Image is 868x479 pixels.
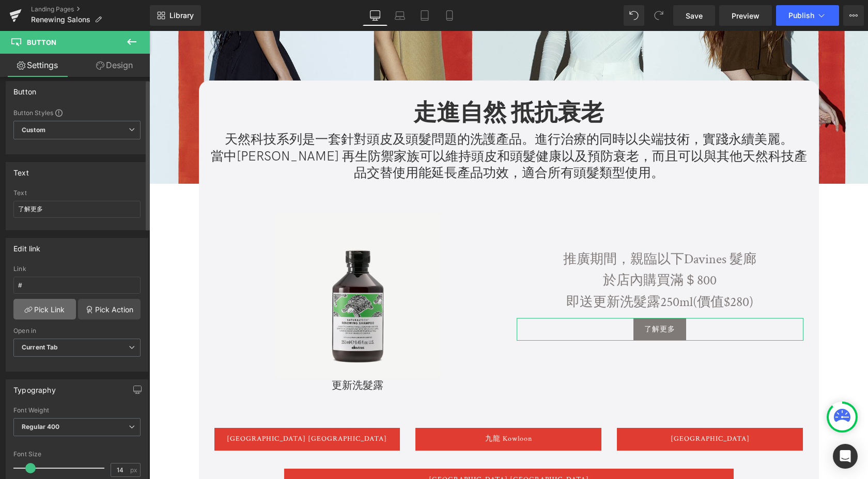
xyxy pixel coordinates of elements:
a: Desktop [363,5,388,26]
b: Current Tab [22,343,58,351]
button: Redo [648,5,669,26]
div: Text [13,163,29,177]
a: Mobile [437,5,462,26]
span: Library [169,11,194,20]
span: [GEOGRAPHIC_DATA] [GEOGRAPHIC_DATA] [78,404,238,412]
div: Open Intercom Messenger [833,444,858,469]
span: Preview [732,10,760,21]
span: Renewing Salons [31,15,90,24]
span: px [130,467,139,473]
span: 於店內購買滿＄800 [454,241,567,258]
button: Undo [624,5,644,26]
p: 走進自然 抵抗衰老 [65,70,654,95]
p: 推廣期間，親臨以下Davines 髮廊 [367,218,654,239]
button: More [843,5,864,26]
a: 了解更多 [484,287,537,310]
span: Button [27,38,56,46]
span: 九龍 Kowloon [336,404,383,412]
span: 即送更新洗髮露250ml(價值$280) [417,262,604,280]
b: Custom [22,126,45,135]
div: Font Weight [13,407,141,414]
input: https://your-shop.myshopify.com [13,277,141,294]
span: Publish [788,11,814,20]
span: Save [686,10,703,21]
div: Edit link [13,238,41,253]
a: Laptop [388,5,412,26]
div: Button [13,82,36,96]
a: 九龍 Kowloon [266,397,452,420]
a: Landing Pages [31,5,150,13]
div: Open in [13,327,141,334]
span: [GEOGRAPHIC_DATA] [521,404,600,412]
img: 更新洗髮露 [126,182,291,347]
div: Link [13,265,141,273]
a: Pick Link [13,299,76,320]
p: 當中[PERSON_NAME] 再生防禦家族可以維持頭皮和頭髮健康以及預防衰老，而且可以與其他天然科技產品交替使用能延長產品功效，適合所有頭髮類型使用。 [57,117,662,151]
a: New Library [150,5,201,26]
b: Regular 400 [22,423,60,430]
a: [GEOGRAPHIC_DATA] [GEOGRAPHIC_DATA] [135,438,584,460]
p: 天然科技系列是一套針對頭皮及頭髮問題的洗護產品。進行治療的同時以尖端技術，實踐永續美麗。 [57,100,662,117]
span: 了解更多 [495,294,526,303]
div: Font Size [13,451,141,458]
button: Publish [776,5,839,26]
a: 更新洗髮露 [182,348,234,361]
a: Preview [719,5,772,26]
div: Typography [13,380,56,394]
a: Design [77,54,152,77]
div: Button Styles [13,108,141,117]
a: Pick Action [78,299,141,320]
a: [GEOGRAPHIC_DATA] [468,397,654,420]
div: Text [13,189,141,197]
a: Tablet [412,5,437,26]
a: [GEOGRAPHIC_DATA] [GEOGRAPHIC_DATA] [65,397,251,420]
span: [GEOGRAPHIC_DATA] [GEOGRAPHIC_DATA] [280,444,440,453]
